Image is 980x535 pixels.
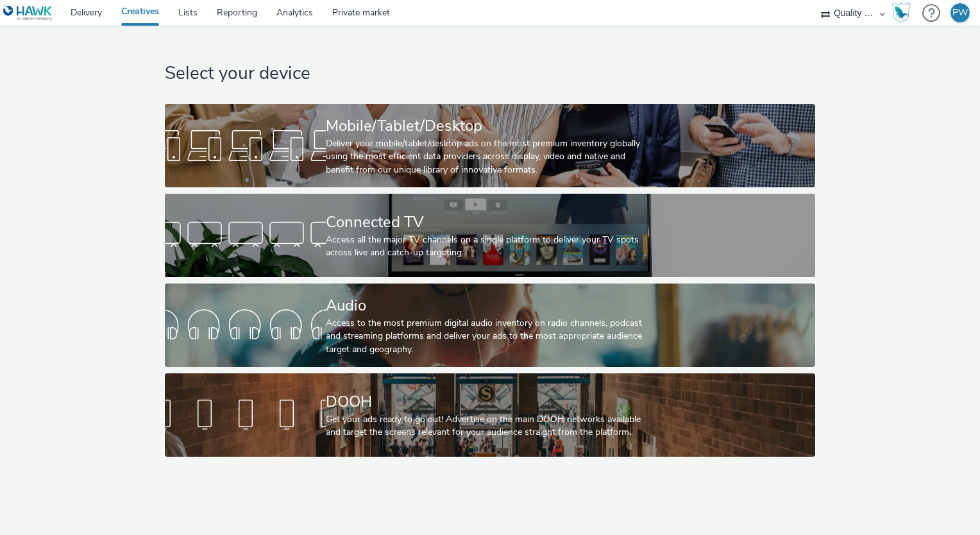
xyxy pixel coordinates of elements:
a: DOOHGet your ads ready to go out! Advertise on the main DOOH networks available and target the sc... [165,373,815,457]
div: DOOH [326,391,648,413]
div: PW [952,3,968,22]
div: Audio [326,294,648,317]
div: Access to the most premium digital audio inventory on radio channels, podcast and streaming platf... [326,317,648,356]
img: Hawk Academy [891,3,911,23]
div: Connected TV [326,211,648,234]
div: Deliver your mobile/tablet/desktop ads on the most premium inventory globally using the most effi... [326,137,648,176]
a: AudioAccess to the most premium digital audio inventory on radio channels, podcast and streaming ... [165,284,815,367]
h1: Select your device [165,62,815,86]
a: Mobile/Tablet/DesktopDeliver your mobile/tablet/desktop ads on the most premium inventory globall... [165,104,815,187]
div: Mobile/Tablet/Desktop [326,115,648,137]
a: Hawk Academy [891,3,916,23]
div: Get your ads ready to go out! Advertise on the main DOOH networks available and target the screen... [326,413,648,439]
div: Access all the major TV channels on a single platform to deliver your TV spots across live and ca... [326,234,648,260]
img: undefined Logo [3,5,53,21]
a: Connected TVAccess all the major TV channels on a single platform to deliver your TV spots across... [165,194,815,277]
